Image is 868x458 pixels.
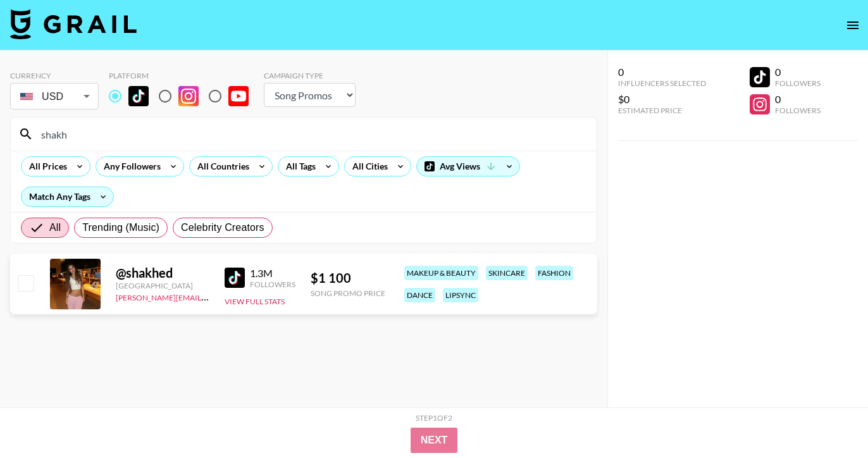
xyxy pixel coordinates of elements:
[311,288,385,298] div: Song Promo Price
[618,78,706,88] div: Influencers Selected
[775,93,821,106] div: 0
[116,265,209,281] div: @ shakhed
[250,280,295,289] div: Followers
[82,220,159,235] span: Trending (Music)
[411,428,458,453] button: Next
[278,157,318,176] div: All Tags
[486,266,528,280] div: skincare
[311,270,385,286] div: $ 1 100
[225,297,285,306] button: View Full Stats
[34,124,589,144] input: Search by User Name
[96,157,163,176] div: Any Followers
[49,220,61,235] span: All
[443,288,478,302] div: lipsync
[22,187,113,206] div: Match Any Tags
[805,395,853,443] iframe: Drift Widget Chat Controller
[181,220,264,235] span: Celebrity Creators
[618,66,706,78] div: 0
[775,106,821,115] div: Followers
[13,85,96,108] div: USD
[116,281,209,290] div: [GEOGRAPHIC_DATA]
[618,106,706,115] div: Estimated Price
[535,266,573,280] div: fashion
[178,86,199,106] img: Instagram
[116,290,303,302] a: [PERSON_NAME][EMAIL_ADDRESS][DOMAIN_NAME]
[416,413,452,423] div: Step 1 of 2
[264,71,356,80] div: Campaign Type
[775,66,821,78] div: 0
[10,9,137,39] img: Grail Talent
[618,93,706,106] div: $0
[225,268,245,288] img: TikTok
[404,266,478,280] div: makeup & beauty
[345,157,390,176] div: All Cities
[10,71,99,80] div: Currency
[775,78,821,88] div: Followers
[128,86,149,106] img: TikTok
[404,288,435,302] div: dance
[228,86,249,106] img: YouTube
[22,157,70,176] div: All Prices
[190,157,252,176] div: All Countries
[109,71,259,80] div: Platform
[417,157,519,176] div: Avg Views
[250,267,295,280] div: 1.3M
[840,13,865,38] button: open drawer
